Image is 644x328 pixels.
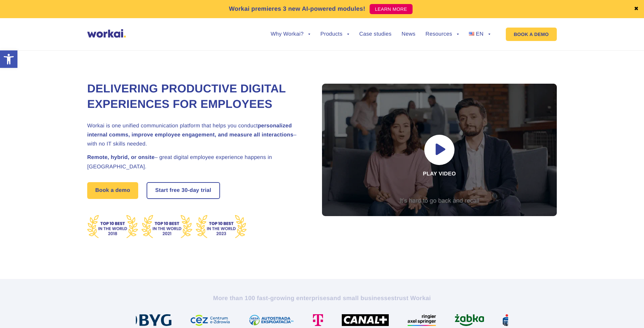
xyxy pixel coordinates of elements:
[147,183,219,198] a: Start free30-daytrial
[87,121,305,149] h2: Workai is one unified communication platform that helps you conduct – with no IT skills needed.
[506,28,557,41] a: BOOK A DEMO
[401,32,415,37] a: News
[370,4,413,14] a: LEARN MORE
[87,182,138,199] a: Book a demo
[476,31,484,37] span: EN
[87,81,305,112] h1: Delivering Productive Digital Experiences for Employees
[181,188,199,193] i: 30-day
[634,6,639,12] a: ✖
[271,32,310,37] a: Why Workai?
[87,155,155,160] strong: Remote, hybrid, or onsite
[359,32,391,37] a: Case studies
[87,153,305,171] h2: – great digital employee experience happens in [GEOGRAPHIC_DATA].
[229,4,365,13] p: Workai premieres 3 new AI-powered modules!
[330,295,394,301] i: and small businesses
[136,294,508,302] h2: More than 100 fast-growing enterprises trust Workai
[426,32,459,37] a: Resources
[322,84,557,216] div: Play video
[320,32,349,37] a: Products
